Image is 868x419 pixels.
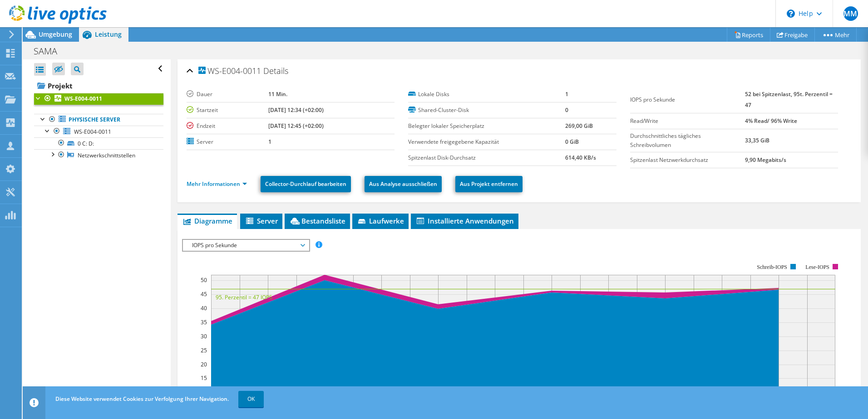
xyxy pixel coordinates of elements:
[201,304,207,312] text: 40
[187,90,268,99] label: Dauer
[187,137,268,146] label: Server
[201,318,207,326] text: 35
[34,126,163,137] a: WS-E004-0011
[408,137,565,146] label: Verwendete freigegebene Kapazität
[745,90,833,109] b: 52 bei Spitzenlast, 95t. Perzentil = 47
[216,293,272,301] text: 95. Perzentil = 47 IOPS
[201,276,207,284] text: 50
[34,78,163,93] a: Projekt
[74,128,111,136] span: WS-E004-0011
[408,106,565,115] label: Shared-Cluster-Disk
[201,332,207,340] text: 30
[745,156,786,164] b: 9,90 Megabits/s
[187,122,268,131] label: Endzeit
[289,216,345,225] span: Bestandsliste
[268,90,287,98] b: 11 Min.
[745,136,769,144] b: 33,35 GiB
[268,122,324,130] b: [DATE] 12:45 (+02:00)
[187,106,268,115] label: Startzeit
[261,176,351,192] a: Collector-Durchlauf bearbeiten
[268,138,271,146] b: 1
[365,176,442,192] a: Aus Analyse ausschließen
[814,28,857,42] a: Mehr
[95,30,122,39] span: Leistung
[182,216,232,225] span: Diagramme
[770,28,815,42] a: Freigabe
[565,154,596,161] b: 614,40 KB/s
[187,240,304,251] span: IOPS pro Sekunde
[630,132,745,150] label: Durchschnittliches tägliches Schreibvolumen
[843,6,858,21] span: MM
[727,28,770,42] a: Reports
[238,391,264,407] a: OK
[565,106,568,114] b: 0
[408,122,565,131] label: Belegter lokaler Speicherplatz
[30,46,71,56] h1: SAMA
[34,114,163,126] a: Physische Server
[630,156,745,165] label: Spitzenlast Netzwerkdurchsatz
[263,65,288,76] span: Details
[201,346,207,354] text: 25
[201,290,207,298] text: 45
[187,180,247,188] a: Mehr Informationen
[630,117,745,126] label: Read/Write
[565,90,568,98] b: 1
[408,153,565,162] label: Spitzenlast Disk-Durchsatz
[34,149,163,161] a: Netzwerkschnittstellen
[268,106,324,114] b: [DATE] 12:34 (+02:00)
[39,30,72,39] span: Umgebung
[745,117,797,125] b: 4% Read/ 96% Write
[408,90,565,99] label: Lokale Disks
[415,216,514,225] span: Installierte Anwendungen
[757,264,787,270] text: Schreib-IOPS
[805,264,829,270] text: Lese-IOPS
[245,216,278,225] span: Server
[201,374,207,382] text: 15
[64,95,102,102] b: WS-E004-0011
[198,67,261,76] span: WS-E004-0011
[201,361,207,368] text: 20
[34,137,163,149] a: 0 C: D:
[455,176,523,192] a: Aus Projekt entfernen
[55,395,229,403] span: Diese Website verwendet Cookies zur Verfolgung Ihrer Navigation.
[565,138,579,146] b: 0 GiB
[630,95,745,104] label: IOPS pro Sekunde
[787,10,795,18] svg: \n
[357,216,404,225] span: Laufwerke
[565,122,593,130] b: 269,00 GiB
[34,93,163,105] a: WS-E004-0011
